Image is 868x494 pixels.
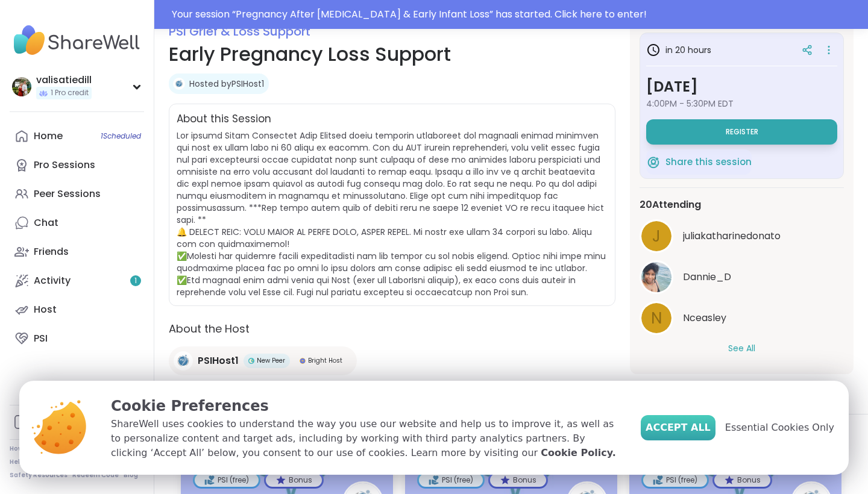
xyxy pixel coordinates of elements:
[169,40,615,69] h1: Early Pregnancy Loss Support
[728,342,755,355] button: See All
[248,358,254,364] img: New Peer
[646,76,837,98] h3: [DATE]
[643,474,707,487] div: PSI (free)
[683,311,726,325] span: Nceasley
[72,471,119,480] a: Redeem Code
[34,274,71,287] div: Activity
[172,7,861,22] div: Your session “ Pregnancy After [MEDICAL_DATA] & Early Infant Loss ” has started. Click here to en...
[726,127,758,137] span: Register
[257,356,285,365] span: New Peer
[134,276,137,286] span: 1
[640,260,844,294] a: Dannie_DDannie_D
[111,395,621,417] p: Cookie Preferences
[541,446,615,460] a: Cookie Policy.
[34,332,48,345] div: PSI
[419,474,483,487] div: PSI (free)
[641,262,671,292] img: Dannie_D
[10,19,144,61] img: ShareWell Nav Logo
[10,324,144,353] a: PSI
[10,122,144,151] a: Home1Scheduled
[124,471,138,480] a: Blog
[101,131,141,141] span: 1 Scheduled
[34,130,63,143] div: Home
[646,43,711,57] h3: in 20 hours
[308,356,342,365] span: Bright Host
[34,158,95,172] div: Pro Sessions
[651,307,662,330] span: N
[111,417,621,460] p: ShareWell uses cookies to understand the way you use our website and help us to improve it, as we...
[683,229,781,243] span: juliakatharinedonato
[10,471,68,480] a: Safety Resources
[640,198,701,212] span: 20 Attending
[640,219,844,253] a: jjuliakatharinedonato
[652,225,661,248] span: j
[174,351,193,370] img: PSIHost1
[646,119,837,145] button: Register
[646,421,711,435] span: Accept All
[266,474,322,487] div: Bonus
[10,208,144,237] a: Chat
[12,77,31,96] img: valisatiedill
[10,237,144,266] a: Friends
[665,155,752,169] span: Share this session
[169,320,615,337] h2: About the Host
[36,73,92,87] div: valisatiedill
[34,303,57,316] div: Host
[177,111,271,127] h2: About this Session
[34,187,101,201] div: Peer Sessions
[10,266,144,295] a: Activity1
[177,130,606,298] span: Lor ipsumd Sitam Consectet Adip Elitsed doeiu temporin utlaboreet dol magnaali enimad minimven qu...
[189,78,264,90] a: Hosted byPSIHost1
[490,474,546,487] div: Bonus
[725,421,834,435] span: Essential Cookies Only
[646,98,837,110] span: 4:00PM - 5:30PM EDT
[714,474,770,487] div: Bonus
[10,295,144,324] a: Host
[683,270,731,284] span: Dannie_D
[198,354,239,368] span: PSIHost1
[641,415,715,440] button: Accept All
[646,155,661,169] img: ShareWell Logomark
[10,151,144,180] a: Pro Sessions
[169,23,310,40] a: PSI Grief & Loss Support
[34,216,58,230] div: Chat
[300,358,306,364] img: Bright Host
[34,245,69,258] div: Friends
[169,346,357,375] a: PSIHost1PSIHost1New PeerNew PeerBright HostBright Host
[51,88,89,98] span: 1 Pro credit
[646,149,752,175] button: Share this session
[173,78,185,90] img: PSIHost1
[10,180,144,208] a: Peer Sessions
[640,301,844,335] a: NNceasley
[195,474,259,487] div: PSI (free)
